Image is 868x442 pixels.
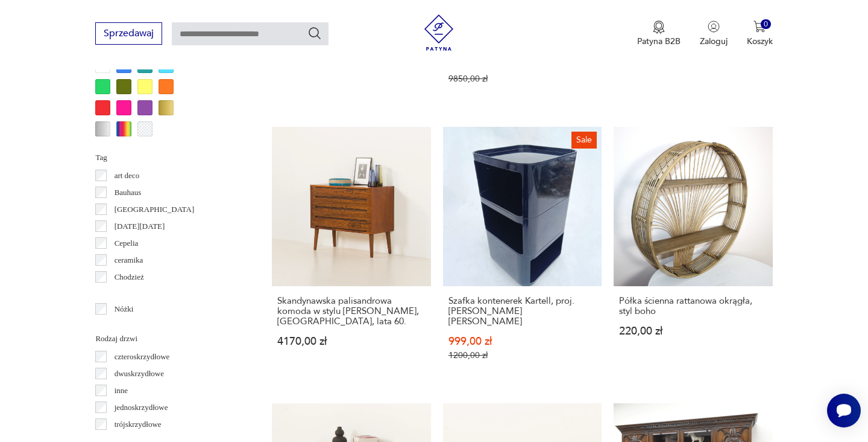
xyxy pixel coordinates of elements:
h3: Szafka kontenerek Kartell, proj. [PERSON_NAME] [PERSON_NAME] [448,296,596,327]
p: Rodzaj drzwi [95,332,243,345]
p: 9790,00 zł [277,60,425,70]
a: Ikona medaluPatyna B2B [637,21,681,47]
p: Zaloguj [700,36,728,47]
p: Chodzież [115,271,144,284]
p: jednoskrzydłowe [115,401,168,414]
p: Ćmielów [115,287,143,301]
button: Sprzedawaj [95,22,162,45]
p: 220,00 zł [619,326,767,336]
p: 999,00 zł [448,336,596,347]
p: czteroskrzydłowe [115,350,170,364]
h3: Skandynawska palisandrowa komoda w stylu [PERSON_NAME], [GEOGRAPHIC_DATA], lata 60. [277,296,425,327]
a: SaleSzafka kontenerek Kartell, proj. Anna Castelli FerrieriSzafka kontenerek Kartell, proj. [PERS... [443,127,602,383]
button: Szukaj [307,26,322,40]
p: 9850,00 zł [448,74,596,84]
h3: Półka ścienna rattanowa okrągła, styl boho [619,296,767,316]
img: Ikona medalu [653,21,665,34]
p: [DATE][DATE] [115,220,165,233]
button: 0Koszyk [747,21,773,47]
p: Bauhaus [115,186,142,199]
a: Półka ścienna rattanowa okrągła, styl bohoPółka ścienna rattanowa okrągła, styl boho220,00 zł [614,127,772,383]
div: 0 [761,19,771,30]
p: Cepelia [115,237,139,250]
p: 1100,00 zł [619,60,767,70]
p: trójskrzydłowe [115,418,162,431]
img: Ikona koszyka [753,21,766,33]
button: Zaloguj [700,21,728,47]
p: [GEOGRAPHIC_DATA] [115,203,195,216]
iframe: Smartsupp widget button [827,394,861,428]
p: dwuskrzydłowe [115,367,164,380]
p: 1200,00 zł [448,350,596,360]
p: Nóżki [115,303,134,316]
p: ceramika [115,254,143,267]
p: 9560,00 zł [448,60,596,70]
button: Patyna B2B [637,21,681,47]
p: Patyna B2B [637,36,681,47]
p: inne [115,384,128,397]
p: Koszyk [747,36,773,47]
p: Tag [95,151,243,164]
p: art deco [115,169,140,182]
img: Ikonka użytkownika [708,21,720,33]
p: 4170,00 zł [277,336,425,347]
a: Sprzedawaj [95,30,162,39]
img: Patyna - sklep z meblami i dekoracjami vintage [421,14,457,51]
a: Skandynawska palisandrowa komoda w stylu Nils Jonsson, Norwegia, lata 60.Skandynawska palisandrow... [272,127,430,383]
